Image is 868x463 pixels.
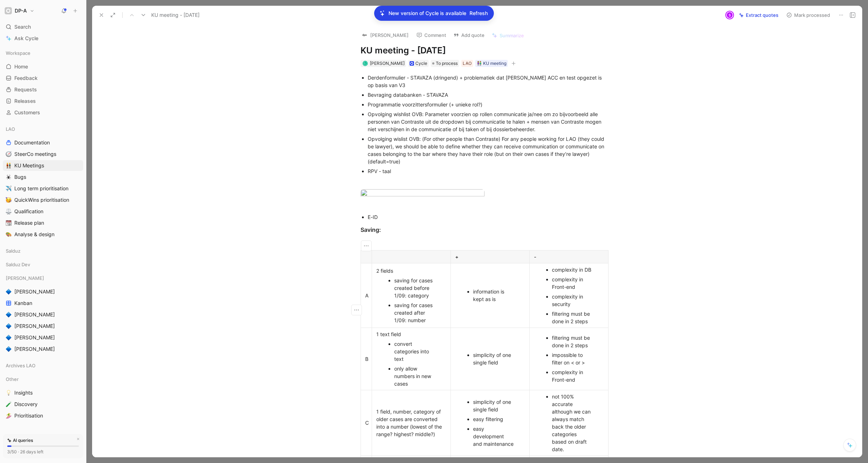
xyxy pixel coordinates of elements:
span: Insights [14,389,33,396]
div: Bevraging databanken - STAVAZA [368,91,609,99]
img: 🥳 [6,197,11,203]
div: only allow numbers in new cases [394,365,435,387]
h1: KU meeting - [DATE] [361,45,609,56]
span: Other [6,376,19,383]
span: Kanban [14,300,32,307]
p: New version of Cycle is available [388,9,466,18]
div: LAO [3,124,83,134]
span: [PERSON_NAME] [6,275,44,282]
a: Kanban [3,298,83,309]
span: Archives LAO [6,362,35,369]
span: Search [14,23,31,31]
div: filtering must be done in 2 steps [552,334,593,349]
div: + [455,253,525,261]
div: convert categories into text [394,340,435,363]
span: Prioritisation [14,412,43,419]
span: Requests [14,86,37,93]
a: 🧪Discovery [3,399,83,410]
div: B [365,355,367,363]
span: Feedback [14,75,38,82]
button: 🔷 [4,345,13,353]
span: Long term prioritisation [14,185,68,192]
img: 👬 [6,163,11,168]
div: not 100% accurate although we can always match back the older categories based on draft date. [552,393,593,453]
button: Extract quotes [736,10,782,20]
span: [PERSON_NAME] [14,311,55,318]
div: C [365,419,367,426]
button: logo[PERSON_NAME] [358,30,412,40]
a: 🔷[PERSON_NAME] [3,321,83,331]
div: simplicity of one single field [473,398,514,413]
div: complexity in Front-end [552,368,593,383]
a: Requests [3,84,83,95]
button: Refresh [469,9,488,18]
img: ✈️ [6,186,11,191]
span: Bugs [14,173,26,181]
h1: DP-A [15,8,27,14]
a: 🔷[PERSON_NAME] [3,344,83,354]
div: 👫 KU meeting [477,60,506,67]
img: 🔷 [6,323,11,329]
img: 🧪 [6,401,11,407]
span: Refresh [469,9,488,18]
span: Releases [14,97,36,105]
span: KU meeting - [DATE] [151,11,200,19]
button: 🔷 [4,310,13,319]
span: [PERSON_NAME] [14,288,55,295]
span: [PERSON_NAME] [14,323,55,330]
div: impossible to filter on < or > [552,351,593,366]
a: 👬KU Meetings [3,160,83,171]
button: 💡 [4,388,13,397]
button: 🕷️ [4,173,13,181]
div: AI queries [7,437,33,444]
button: 🔷 [4,333,13,342]
a: 🕷️Bugs [3,172,83,182]
a: 🔷[PERSON_NAME] [3,309,83,320]
span: KU Meetings [14,162,44,169]
a: 🧭SteerCo meetings [3,149,83,159]
span: [PERSON_NAME] [14,334,55,341]
div: saving for cases created before 1/09: category [394,277,435,299]
div: 2 fields [376,267,446,275]
span: Analyse & design [14,231,54,238]
img: 🏄‍♀️ [6,413,11,419]
div: easy development and maintenance [473,425,514,448]
div: Other💡Insights🧪Discovery🏄‍♀️Prioritisation [3,374,83,421]
div: Salduz Dev [3,259,83,272]
span: Qualification [14,208,43,215]
img: 🕷️ [6,174,11,180]
span: Documentation [14,139,50,146]
a: 🔷[PERSON_NAME] [3,286,83,297]
span: SteerCo meetings [14,151,56,158]
img: 🔷 [6,335,11,340]
button: ⚖️ [4,207,13,216]
img: 🔷 [6,346,11,352]
a: Ask Cycle [3,33,83,44]
div: Derdenformulier - STAVAZA (dringend) + problematiek dat [PERSON_NAME] ACC en test opgezet is op b... [368,74,609,89]
div: Search [3,22,83,32]
a: ⚖️Qualification [3,206,83,217]
div: Salduz Dev [3,259,83,270]
button: 🥳 [4,196,13,204]
a: 📆Release plan [3,218,83,228]
span: [PERSON_NAME] [370,61,405,66]
div: easy filtering [473,415,514,423]
div: 3/50 · 26 days left [7,448,43,455]
a: Documentation [3,137,83,148]
img: 🔷 [6,312,11,318]
div: 1 field, number, category of older cases are converted into a number (lowest of the range? highes... [376,408,446,438]
div: Programmatie voorzittersformulier (+ unieke rol?) [368,101,609,108]
div: Archives LAO [3,360,83,373]
a: Home [3,61,83,72]
img: logo [361,32,368,39]
div: Opvolging wishlist OVB: Parameter voorzien op rollen communicatie ja/nee om zo bijvoorbeeld alle ... [368,110,609,133]
span: QuickWins prioritisation [14,196,69,204]
img: image.png [361,189,485,199]
a: Customers [3,107,83,118]
div: - [534,253,604,261]
div: complexity in DB [552,266,593,273]
img: 📆 [6,220,11,226]
span: Home [14,63,28,70]
img: 🎨 [6,231,11,237]
img: 🔷 [6,289,11,295]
